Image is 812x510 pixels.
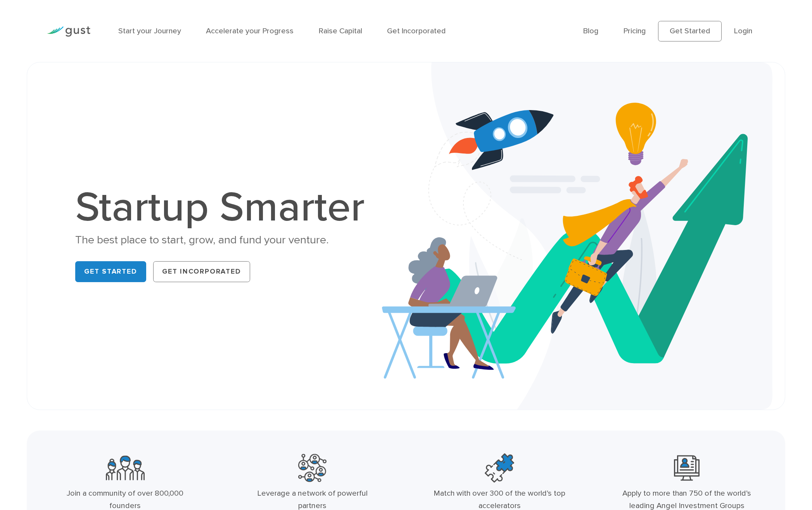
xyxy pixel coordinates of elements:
[106,452,145,484] img: Community Founders
[624,26,646,36] a: Pricing
[387,26,446,36] a: Get Incorporated
[47,26,90,37] img: Gust Logo
[206,26,294,36] a: Accelerate your Progress
[583,26,598,36] a: Blog
[382,62,772,409] img: Startup Smarter Hero
[485,452,514,484] img: Top Accelerators
[118,26,181,36] a: Start your Journey
[153,261,250,282] a: Get Incorporated
[75,187,373,228] h1: Startup Smarter
[75,261,146,282] a: Get Started
[298,452,327,484] img: Powerful Partners
[734,26,752,36] a: Login
[674,452,700,484] img: Leading Angel Investment
[75,233,373,248] div: The best place to start, grow, and fund your venture.
[658,21,722,41] a: Get Started
[319,26,362,36] a: Raise Capital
